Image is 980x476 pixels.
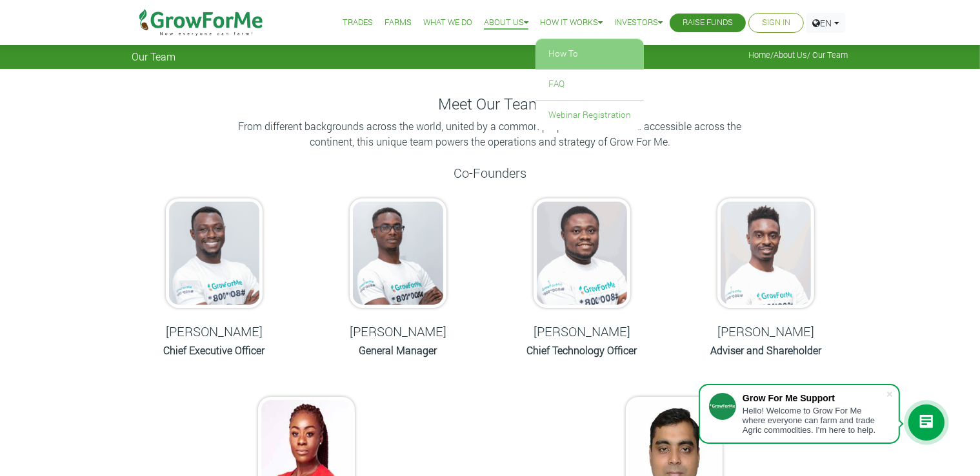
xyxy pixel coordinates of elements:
[717,198,814,308] img: growforme image
[132,165,848,180] h5: Co-Founders
[132,95,848,113] h4: Meet Our Team
[749,50,848,60] span: / / Our Team
[343,16,373,30] a: Trades
[690,344,842,356] h6: Adviser and Shareholder
[535,100,644,130] a: Webinar Registration
[806,13,845,33] a: EN
[774,50,808,60] a: About Us
[139,344,290,356] h6: Chief Executive Officer
[423,16,472,30] a: What We Do
[506,344,658,356] h6: Chief Technology Officer
[506,323,658,339] h5: [PERSON_NAME]
[535,70,644,99] a: FAQ
[540,16,603,30] a: How it Works
[484,16,528,30] a: About Us
[535,39,644,69] a: How To
[690,323,842,339] h5: [PERSON_NAME]
[132,50,176,62] span: Our Team
[166,198,263,308] img: growforme image
[323,344,474,356] h6: General Manager
[232,119,748,149] p: From different backgrounds across the world, united by a common purpose to make food accessible a...
[762,16,790,30] a: Sign In
[534,198,630,308] img: growforme image
[350,198,446,308] img: growforme image
[749,50,771,60] a: Home
[614,16,663,30] a: Investors
[743,406,886,435] div: Hello! Welcome to Grow For Me where everyone can farm and trade Agric commodities. I'm here to help.
[139,323,290,339] h5: [PERSON_NAME]
[683,16,733,30] a: Raise Funds
[743,393,886,403] div: Grow For Me Support
[385,16,412,30] a: Farms
[323,323,474,339] h5: [PERSON_NAME]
